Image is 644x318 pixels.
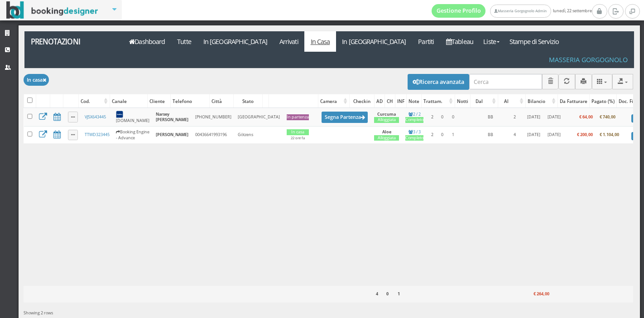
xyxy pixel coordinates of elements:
[437,127,447,143] td: 0
[304,31,336,52] a: In Casa
[523,127,544,143] td: [DATE]
[447,108,459,127] td: 0
[79,95,110,108] div: Cod.
[544,108,564,127] td: [DATE]
[210,95,233,108] div: Città
[24,31,118,52] a: Prenotazioni
[85,114,106,120] a: VJ5X643445
[577,132,593,137] b: € 200,00
[386,291,389,297] b: 0
[474,127,507,143] td: BB
[427,108,437,127] td: 2
[507,127,523,143] td: 4
[523,108,544,127] td: [DATE]
[408,74,469,89] button: Ricerca avanzata
[507,108,523,127] td: 2
[432,4,486,18] a: Gestione Profilo
[156,132,188,137] b: [PERSON_NAME]
[318,95,349,108] div: Camera
[234,95,262,108] div: Stato
[405,117,423,123] div: Completo
[385,95,395,108] div: CH
[192,127,235,143] td: 00436641993196
[422,95,455,108] div: Trattam.
[469,74,542,89] input: Cerca
[544,127,564,143] td: [DATE]
[287,114,309,120] div: In partenza
[273,31,304,52] a: Arrivati
[437,108,447,127] td: 0
[440,31,480,52] a: Tableau
[197,31,273,52] a: In [GEOGRAPHIC_DATA]
[600,114,615,120] b: € 740,00
[432,4,592,18] span: lunedì, 22 settembre
[374,135,399,141] div: Alloggiata
[398,291,400,297] b: 1
[519,289,551,300] div: € 264,00
[235,108,283,127] td: [GEOGRAPHIC_DATA]
[405,129,423,141] a: 3 / 3Completo
[287,129,309,135] div: In casa
[85,132,110,137] a: TTWD323445
[382,129,391,135] b: Aloe
[171,31,197,52] a: Tutte
[549,56,628,64] h4: Masseria Gorgognolo
[395,95,406,108] div: INF
[471,95,498,108] div: Dal
[110,95,147,108] div: Canale
[455,95,470,108] div: Notti
[156,111,188,123] b: Narsey [PERSON_NAME]
[6,1,98,19] img: BookingDesigner.com
[600,132,619,137] b: € 1.104,00
[291,136,305,140] small: 22 ore fa
[24,74,49,85] button: In casa
[375,95,384,108] div: AD
[558,95,589,108] div: Da Fatturare
[350,95,374,108] div: Checkin
[113,127,153,143] td: Booking Engine - Advance
[377,111,396,117] b: Curcuma
[376,291,378,297] b: 4
[490,5,551,18] a: Masseria Gorgognolo Admin
[504,31,565,52] a: Stampe di Servizio
[407,95,421,108] div: Note
[612,74,633,89] button: Export
[405,135,423,141] div: Completo
[405,111,423,123] a: 2 / 2Completo
[123,31,171,52] a: Dashboard
[24,310,53,316] span: Showing 2 rows
[336,31,412,52] a: In [GEOGRAPHIC_DATA]
[427,127,437,143] td: 2
[322,112,368,123] button: Segna Partenza
[558,74,575,89] button: Aggiorna
[590,95,616,108] div: Pagato (%)
[447,127,459,143] td: 1
[113,108,153,127] td: [DOMAIN_NAME]
[412,31,440,52] a: Partiti
[474,108,507,127] td: BB
[498,95,525,108] div: Al
[374,117,399,123] div: Alloggiata
[192,108,235,127] td: [PHONE_NUMBER]
[116,111,123,118] img: 7STAjs-WNfZHmYllyLag4gdhmHm8JrbmzVrznejwAeLEbpu0yDt-GlJaDipzXAZBN18=w300
[235,127,283,143] td: Götzens
[171,95,210,108] div: Telefono
[479,31,503,52] a: Liste
[526,95,557,108] div: Bilancio
[148,95,170,108] div: Cliente
[579,114,593,120] b: € 64,00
